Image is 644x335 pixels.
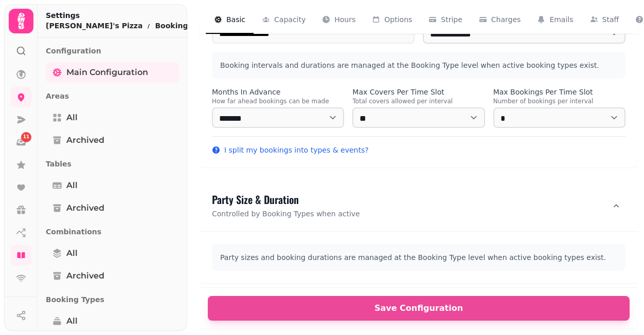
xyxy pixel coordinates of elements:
[46,21,142,31] p: [PERSON_NAME]'s Pizza
[220,252,617,263] p: Party sizes and booking durations are managed at the Booking Type level when active booking types...
[352,87,485,97] label: Max Covers Per Time Slot
[66,66,148,79] span: Main Configuration
[441,14,462,25] span: Stripe
[46,243,179,264] a: All
[11,132,31,153] a: 11
[226,14,245,25] span: Basic
[66,134,104,146] span: Archived
[46,87,179,105] p: Areas
[274,14,306,25] span: Capacity
[212,192,360,207] h3: Party Size & Duration
[46,290,179,309] p: Booking Types
[314,6,364,34] button: Hours
[352,97,485,105] p: Total covers allowed per interval
[66,315,78,327] span: All
[420,6,471,34] button: Stripe
[46,175,179,196] a: All
[529,6,581,34] button: Emails
[46,130,179,151] a: Archived
[364,6,420,34] button: Options
[471,6,529,34] button: Charges
[46,42,179,60] p: Configuration
[491,14,521,25] span: Charges
[212,97,344,105] p: How far ahead bookings can be made
[220,304,617,312] span: Save Configuration
[212,209,360,219] p: Controlled by Booking Types when active
[334,14,355,25] span: Hours
[155,21,200,31] button: Bookings
[212,145,369,155] button: I split my bookings into types & events?
[602,14,619,25] span: Staff
[254,6,314,34] button: Capacity
[46,10,201,21] h2: Settings
[212,87,344,97] label: Months In Advance
[46,62,179,83] a: Main Configuration
[66,270,104,282] span: Archived
[384,14,412,25] span: Options
[66,111,78,124] span: All
[46,21,201,31] nav: breadcrumb
[46,107,179,128] a: All
[549,14,573,25] span: Emails
[66,179,78,192] span: All
[582,6,628,34] button: Staff
[206,6,254,34] button: Basic
[23,134,30,141] span: 11
[46,266,179,286] a: Archived
[220,60,617,70] p: Booking intervals and durations are managed at the Booking Type level when active booking types e...
[46,311,179,331] a: All
[46,222,179,241] p: Combinations
[66,202,104,214] span: Archived
[46,155,179,173] p: Tables
[46,198,179,218] a: Archived
[66,247,78,259] span: All
[493,97,625,105] p: Number of bookings per interval
[493,87,625,97] label: Max Bookings Per Time Slot
[208,296,630,321] button: Save Configuration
